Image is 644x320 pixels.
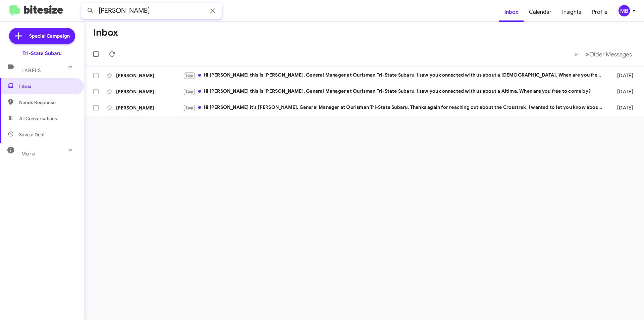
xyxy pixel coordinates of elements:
span: Special Campaign [29,33,70,39]
h1: Inbox [93,27,118,38]
div: Hi [PERSON_NAME] this is [PERSON_NAME], General Manager at Ourisman Tri-State Subaru. I saw you c... [183,72,606,79]
input: Search [81,3,222,19]
button: MB [613,5,637,16]
div: [PERSON_NAME] [116,88,183,95]
div: [PERSON_NAME] [116,104,183,111]
span: Inbox [19,83,76,90]
div: [PERSON_NAME] [116,72,183,79]
a: Calendar [524,2,557,22]
div: Tri-State Subaru [22,50,62,57]
div: MB [619,5,630,16]
span: Stop [185,89,194,94]
span: Older Messages [589,51,632,58]
span: More [21,151,35,157]
button: Previous [570,47,582,61]
a: Profile [587,2,613,22]
span: Needs Response [19,99,76,106]
div: [DATE] [606,104,639,111]
span: Labels [21,67,41,74]
button: Next [582,47,636,61]
span: « [574,50,578,58]
span: All Conversations [19,115,57,122]
span: Stop [185,105,194,110]
div: Hi [PERSON_NAME] this is [PERSON_NAME], General Manager at Ourisman Tri-State Subaru. I saw you c... [183,88,606,95]
a: Special Campaign [9,28,75,44]
a: Insights [557,2,587,22]
a: Inbox [499,2,524,22]
div: [DATE] [606,88,639,95]
span: » [586,50,589,58]
div: [DATE] [606,72,639,79]
nav: Page navigation example [571,47,636,61]
div: Hi [PERSON_NAME] it’s [PERSON_NAME], General Manager at Ourisman Tri-State Subaru. Thanks again f... [183,104,606,111]
span: Stop [185,73,194,78]
span: Save a Deal [19,131,44,138]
